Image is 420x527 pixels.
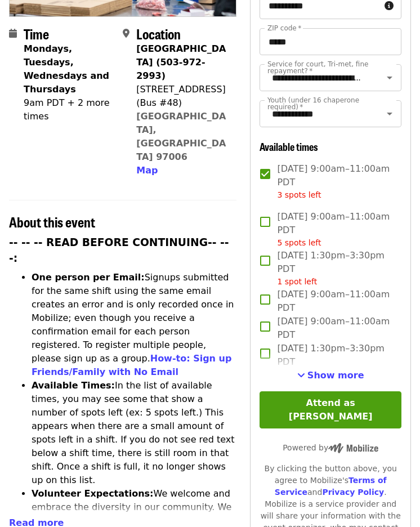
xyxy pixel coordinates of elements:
[136,164,158,177] button: Map
[277,210,392,249] span: [DATE] 9:00am–11:00am PDT
[32,272,145,283] strong: One person per Email:
[277,249,392,288] span: [DATE] 1:30pm–3:30pm PDT
[283,443,378,452] span: Powered by
[277,190,321,199] span: 3 spots left
[32,488,154,499] strong: Volunteer Expectations:
[277,288,392,315] span: [DATE] 9:00am–11:00am PDT
[267,61,374,74] label: Service for court, Tri-met, fine repayment?
[328,443,378,453] img: Powered by Mobilize
[385,1,394,11] i: circle-info icon
[267,25,301,32] label: ZIP code
[123,28,129,39] i: map-marker-alt icon
[277,277,317,286] span: 1 spot left
[260,139,318,154] span: Available times
[260,391,401,428] button: Attend as [PERSON_NAME]
[297,369,364,382] button: See more timeslots
[9,28,17,39] i: calendar icon
[136,43,226,81] strong: [GEOGRAPHIC_DATA] (503-972-2993)
[277,315,392,342] span: [DATE] 9:00am–11:00am PDT
[9,236,229,264] strong: -- -- -- READ BEFORE CONTINUING-- -- -:
[32,271,236,379] li: Signups submitted for the same shift using the same email creates an error and is only recorded o...
[322,488,384,497] a: Privacy Policy
[260,28,401,55] input: ZIP code
[307,370,364,381] span: Show more
[275,476,387,497] a: Terms of Service
[136,111,226,162] a: [GEOGRAPHIC_DATA], [GEOGRAPHIC_DATA] 97006
[267,97,374,110] label: Youth (under 16 chaperone required)
[136,96,227,110] div: (Bus #48)
[136,83,227,96] div: [STREET_ADDRESS]
[32,353,231,377] a: How-to: Sign up Friends/Family with No Email
[277,162,392,201] span: [DATE] 9:00am–11:00am PDT
[277,342,392,369] span: [DATE] 1:30pm–3:30pm PDT
[24,96,114,123] div: 9am PDT + 2 more times
[382,70,397,86] button: Open
[9,212,95,231] span: About this event
[136,165,158,176] span: Map
[32,379,236,487] li: In the list of available times, you may see some that show a number of spots left (ex: 5 spots le...
[136,24,181,43] span: Location
[24,43,109,95] strong: Mondays, Tuesdays, Wednesdays and Thursdays
[382,106,397,122] button: Open
[32,380,115,391] strong: Available Times:
[24,24,49,43] span: Time
[277,238,321,247] span: 5 spots left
